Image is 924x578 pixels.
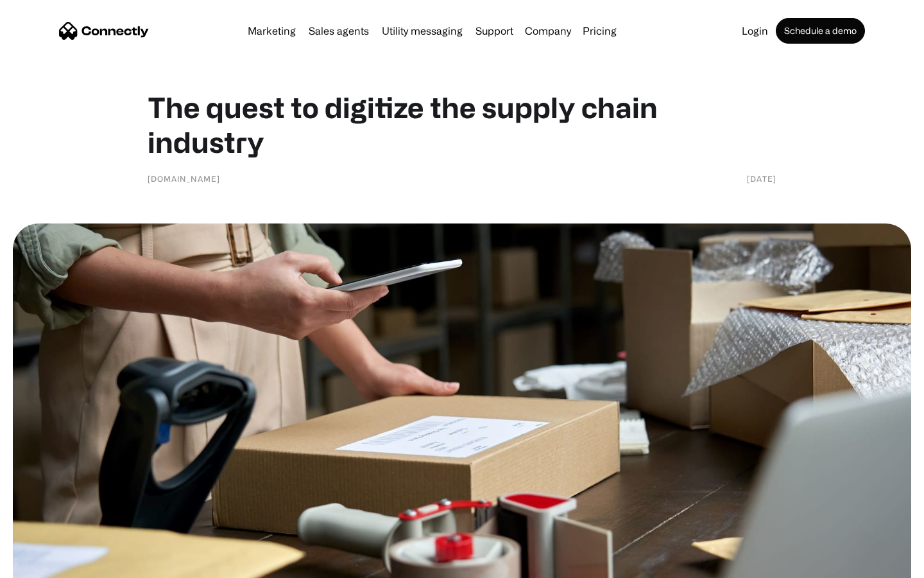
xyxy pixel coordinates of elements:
[525,22,571,40] div: Company
[577,26,622,36] a: Pricing
[470,26,518,36] a: Support
[776,18,865,44] a: Schedule a demo
[26,556,77,574] ul: Language list
[304,26,374,36] a: Sales agents
[377,26,468,36] a: Utility messaging
[148,90,776,159] h1: The quest to digitize the supply chain industry
[243,26,301,36] a: Marketing
[747,172,776,185] div: [DATE]
[737,26,773,36] a: Login
[13,556,77,574] aside: Language selected: English
[148,172,220,185] div: [DOMAIN_NAME]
